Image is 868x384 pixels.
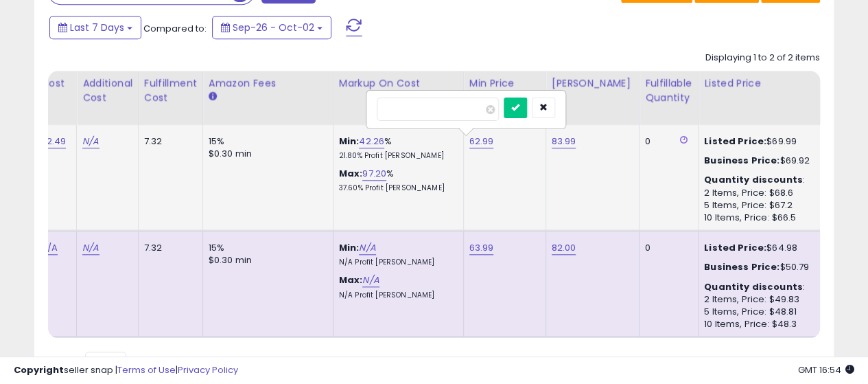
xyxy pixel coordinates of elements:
[704,187,818,199] div: 2 Items, Price: $68.6
[82,135,99,148] a: N/A
[144,76,197,105] div: Fulfillment Cost
[704,173,803,186] b: Quantity discounts
[469,76,540,91] div: Min Price
[704,76,823,91] div: Listed Price
[704,318,818,330] div: 10 Items, Price: $48.3
[704,154,779,167] b: Business Price:
[212,16,331,39] button: Sep-26 - Oct-02
[14,364,238,377] div: seller snap | |
[362,167,386,181] a: 97.20
[339,273,363,286] b: Max:
[339,135,453,161] div: %
[22,22,33,33] img: logo_orange.svg
[704,242,818,254] div: $64.98
[143,22,207,35] span: Compared to:
[704,135,766,148] b: Listed Price:
[152,81,231,90] div: Keywords by Traffic
[52,81,123,90] div: Domain Overview
[82,241,99,255] a: N/A
[339,167,363,180] b: Max:
[209,148,322,160] div: $0.30 min
[704,241,766,254] b: Listed Price:
[22,36,33,47] img: website_grey.svg
[117,363,176,376] a: Terms of Use
[704,174,818,186] div: :
[70,21,124,34] span: Last 7 Days
[339,183,453,193] p: 37.60% Profit [PERSON_NAME]
[333,71,463,125] th: The percentage added to the cost of goods (COGS) that forms the calculator for Min & Max prices.
[469,241,494,255] a: 63.99
[178,363,238,376] a: Privacy Policy
[705,52,820,65] div: Displaying 1 to 2 of 2 items
[704,306,818,318] div: 5 Items, Price: $48.81
[645,76,692,105] div: Fulfillable Quantity
[40,135,66,148] a: 32.49
[798,363,854,376] span: 2025-10-10 16:54 GMT
[362,273,379,287] a: N/A
[339,76,458,91] div: Markup on Cost
[209,135,322,148] div: 15%
[704,293,818,306] div: 2 Items, Price: $49.83
[38,22,67,33] div: v 4.0.25
[704,155,818,167] div: $69.92
[209,76,327,91] div: Amazon Fees
[552,241,576,255] a: 82.00
[40,76,71,91] div: Cost
[233,21,314,34] span: Sep-26 - Oct-02
[37,80,48,91] img: tab_domain_overview_orange.svg
[339,135,360,148] b: Min:
[209,91,217,103] small: Amazon Fees.
[40,241,57,255] a: N/A
[339,168,453,193] div: %
[14,363,64,376] strong: Copyright
[359,135,384,148] a: 42.26
[209,242,322,254] div: 15%
[339,241,360,254] b: Min:
[36,36,151,47] div: Domain: [DOMAIN_NAME]
[82,76,132,105] div: Additional Cost
[137,80,148,91] img: tab_keywords_by_traffic_grey.svg
[339,291,453,300] p: N/A Profit [PERSON_NAME]
[704,260,779,273] b: Business Price:
[469,135,494,148] a: 62.99
[704,281,818,293] div: :
[552,135,576,148] a: 83.99
[645,242,688,254] div: 0
[704,280,803,293] b: Quantity discounts
[704,135,818,148] div: $69.99
[339,258,453,267] p: N/A Profit [PERSON_NAME]
[359,241,375,255] a: N/A
[552,76,633,91] div: [PERSON_NAME]
[144,242,192,254] div: 7.32
[704,212,818,224] div: 10 Items, Price: $66.5
[49,16,141,39] button: Last 7 Days
[209,254,322,267] div: $0.30 min
[339,151,453,161] p: 21.80% Profit [PERSON_NAME]
[704,261,818,273] div: $50.79
[144,135,192,148] div: 7.32
[704,199,818,212] div: 5 Items, Price: $67.2
[645,135,688,148] div: 0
